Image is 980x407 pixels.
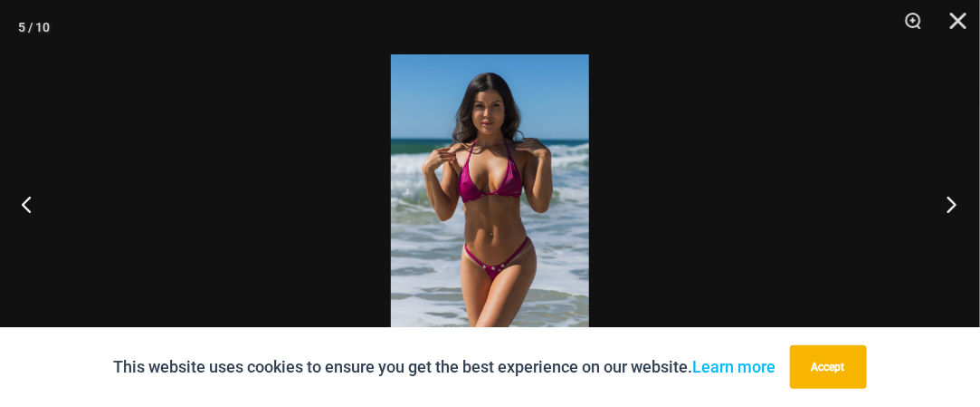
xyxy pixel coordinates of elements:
div: 5 / 10 [18,14,50,41]
button: Accept [790,345,867,389]
p: This website uses cookies to ensure you get the best experience on our website. [114,354,776,381]
a: Learn more [693,357,776,376]
img: Tight Rope Pink 319 Top 4212 Micro 05 [391,54,589,353]
button: Next [912,159,980,249]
